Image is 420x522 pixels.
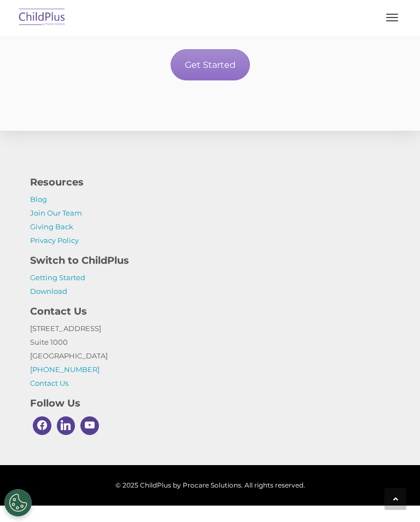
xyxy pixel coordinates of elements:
p: [STREET_ADDRESS] Suite 1000 [GEOGRAPHIC_DATA] [30,322,390,390]
button: Cookies Settings [4,489,32,517]
a: Contact Us [30,379,68,387]
img: ChildPlus by Procare Solutions [16,5,68,31]
a: Linkedin [54,414,78,438]
a: [PHONE_NUMBER] [30,365,100,374]
a: Getting Started [30,273,85,282]
h4: Switch to ChildPlus [30,253,390,268]
h4: Resources [30,175,390,190]
a: Privacy Policy [30,236,79,245]
a: Blog [30,195,47,204]
iframe: Chat Widget [365,469,420,522]
h4: Follow Us [30,396,390,411]
a: Youtube [78,414,102,438]
a: Join Our Team [30,208,82,217]
a: Facebook [30,414,54,438]
a: Giving Back [30,222,73,231]
span: © 2025 ChildPlus by Procare Solutions. All rights reserved. [11,478,409,492]
h4: Contact Us [30,304,390,319]
a: Get Started [171,49,250,80]
a: Download [30,287,67,295]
